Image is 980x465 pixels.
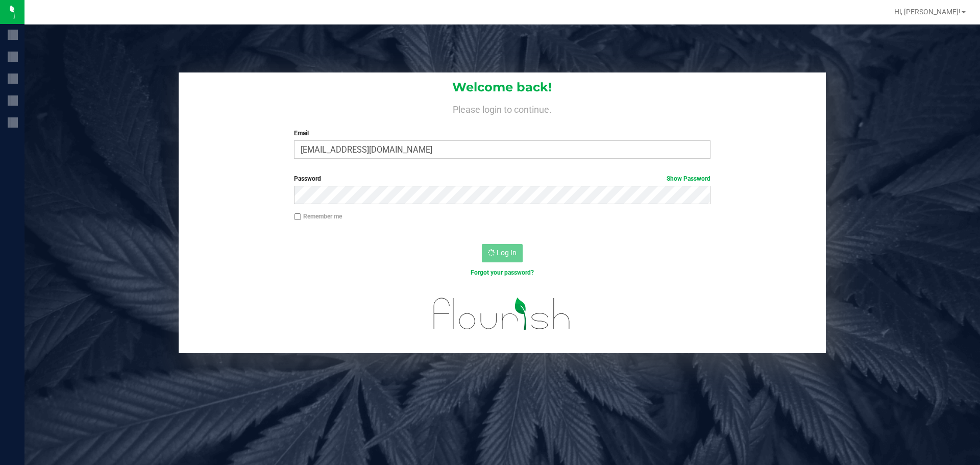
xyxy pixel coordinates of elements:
[667,175,710,182] a: Show Password
[421,288,583,340] img: flourish_logo.svg
[294,129,710,138] label: Email
[471,269,534,276] a: Forgot your password?
[294,175,321,182] span: Password
[497,249,517,257] span: Log In
[294,213,301,221] input: Remember me
[179,81,826,94] h1: Welcome back!
[482,244,523,262] button: Log In
[894,8,961,16] span: Hi, [PERSON_NAME]!
[179,102,826,114] h4: Please login to continue.
[294,212,342,221] label: Remember me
